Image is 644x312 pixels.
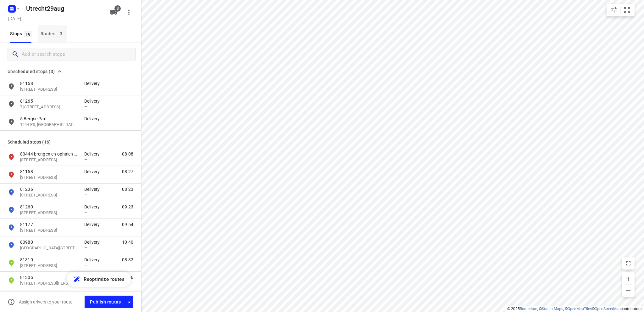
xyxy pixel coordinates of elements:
[20,281,78,286] p: 39 Louis Saalbornlaan, 3584 GA, Utrecht, NL
[67,272,131,287] button: Reoptimize routes
[10,30,34,38] span: Stops
[123,6,135,19] button: More
[20,122,78,128] p: 1244 PS, [GEOGRAPHIC_DATA], [GEOGRAPHIC_DATA]
[41,30,67,38] div: Routes
[84,263,87,268] span: —
[595,307,621,311] a: OpenStreetMap
[20,245,78,251] p: 51b Bovenkerkseweg, 2821XT, Stolwijk, NL
[5,68,65,75] button: Unscheduled stops (3)
[84,157,87,162] span: —
[20,168,78,175] p: 81158
[6,15,24,22] h5: Project date
[84,87,87,91] span: —
[542,307,563,311] a: Stadia Maps
[607,4,635,16] div: small contained button group
[84,116,103,122] p: Delivery
[84,228,87,232] span: —
[122,204,133,210] span: 09:23
[84,98,103,104] p: Delivery
[19,299,74,304] p: Assign drivers to your route.
[20,257,78,263] p: 81310
[84,175,87,179] span: —
[84,221,103,228] p: Delivery
[84,122,87,127] span: —
[84,245,87,250] span: —
[122,221,133,228] span: 09:54
[621,4,633,16] button: Fit zoom
[57,30,65,37] span: 3
[122,168,133,175] span: 08:27
[568,307,592,311] a: OpenMapTiles
[20,186,78,192] p: 81236
[108,6,120,19] button: 3
[24,31,32,37] span: 19
[20,221,78,228] p: 81177
[20,87,78,93] p: Middelblok 203, 2831BN, Gouderak, NL
[122,151,133,157] span: 08:08
[20,157,78,163] p: 7 Platteweg, 2811HL, Reeuwijk, NL
[125,298,133,306] div: Driver app settings
[84,104,87,109] span: —
[20,210,78,216] p: 19 De Fuik, 3995 BJ, Houten, NL
[84,275,125,283] span: Reoptimize routes
[122,186,133,192] span: 08:23
[20,192,78,198] p: 71 Paradijsweg, 2461 TL, Ter Aar, NL
[8,138,133,146] p: Scheduled stops ( 16 )
[22,49,136,59] input: Add or search stops
[20,239,78,245] p: 80980
[20,104,78,110] p: 7 Noorder Boerenvaart, 1601 SL, Enkhuizen, NL
[85,296,125,308] button: Publish routes
[84,239,103,245] p: Delivery
[20,175,78,181] p: Middelblok 203, 2831BN, Gouderak, NL
[84,257,103,263] p: Delivery
[84,210,87,215] span: —
[20,98,78,104] p: 81265
[20,80,78,87] p: 81158
[20,274,78,281] p: 81306
[8,68,55,75] span: Unscheduled stops (3)
[507,307,641,311] li: © 2025 , © , © © contributors
[608,4,620,16] button: Map settings
[20,204,78,210] p: 81260
[122,257,133,263] span: 08:32
[20,228,78,234] p: Ruimtevaartbaan 16A, 3402DP, Ijsselstein, NL
[24,3,105,14] h5: Rename
[90,298,121,306] span: Publish routes
[520,307,537,311] a: Routetitan
[114,5,121,12] span: 3
[84,186,103,192] p: Delivery
[84,192,87,197] span: —
[122,239,133,245] span: 10:40
[20,263,78,269] p: 13 Galjoenstraat, 3534 PB, Utrecht, NL
[20,151,78,157] p: 80444 brengen en ophalen huurvaten
[84,80,103,87] p: Delivery
[20,116,78,122] p: 5 Bergse Pad
[84,168,103,175] p: Delivery
[84,204,103,210] p: Delivery
[84,151,103,157] p: Delivery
